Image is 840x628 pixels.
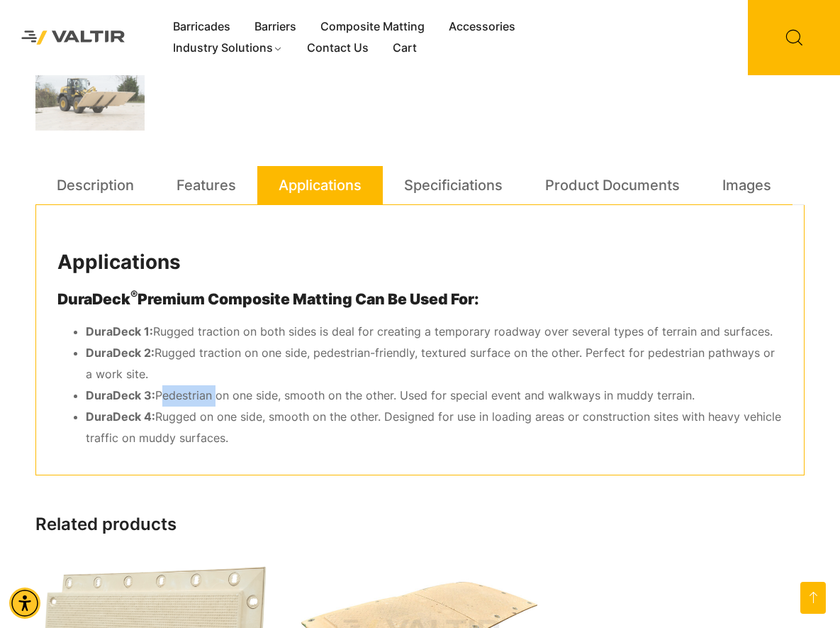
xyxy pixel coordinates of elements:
[35,57,145,131] img: A yellow Komatsu wheel loader is operating on a flat surface, equipped with a large, flat attachm...
[9,588,40,619] div: Accessibility Menu
[279,166,362,204] a: Applications
[404,166,503,204] a: Specificiations
[86,388,155,402] strong: DuraDeck 3:
[130,288,138,302] sup: ®
[11,20,136,55] img: Valtir Rentals
[86,409,155,424] strong: DuraDeck 4:
[86,346,155,360] strong: DuraDeck 2:
[242,16,308,38] a: Barriers
[86,343,783,385] li: Rugged traction on one side, pedestrian-friendly, textured surface on the other. Perfect for pede...
[295,38,381,59] a: Contact Us
[86,407,783,449] li: Rugged on one side, smooth on the other. Designed for use in loading areas or construction sites ...
[177,166,236,204] a: Features
[57,250,783,275] h2: Applications
[86,324,153,338] strong: DuraDeck 1:
[161,38,295,59] a: Industry Solutions
[35,514,805,535] h2: Related products
[57,290,479,308] strong: DuraDeck Premium Composite Matting Can Be Used For:
[545,166,680,204] a: Product Documents
[86,321,783,343] li: Rugged traction on both sides is deal for creating a temporary roadway over several types of terr...
[308,16,437,38] a: Composite Matting
[57,166,134,204] a: Description
[381,38,429,59] a: Cart
[437,16,527,38] a: Accessories
[722,166,771,204] a: Images
[800,582,826,614] a: Open this option
[86,385,783,407] li: Pedestrian on one side, smooth on the other. Used for special event and walkways in muddy terrain.
[161,16,242,38] a: Barricades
